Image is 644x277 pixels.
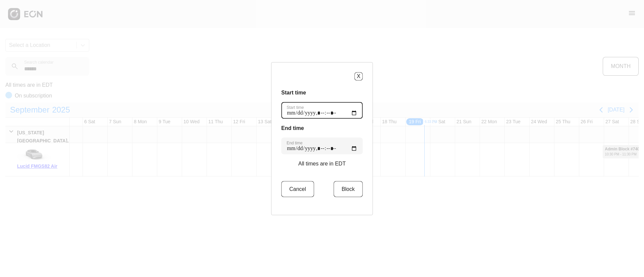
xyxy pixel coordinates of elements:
label: Start time [287,105,304,110]
h3: Start time [281,88,363,96]
label: End time [287,140,303,145]
button: Cancel [281,181,314,197]
button: Block [333,181,363,197]
button: X [355,72,363,80]
p: All times are in EDT [298,159,345,167]
h3: End time [281,124,363,132]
